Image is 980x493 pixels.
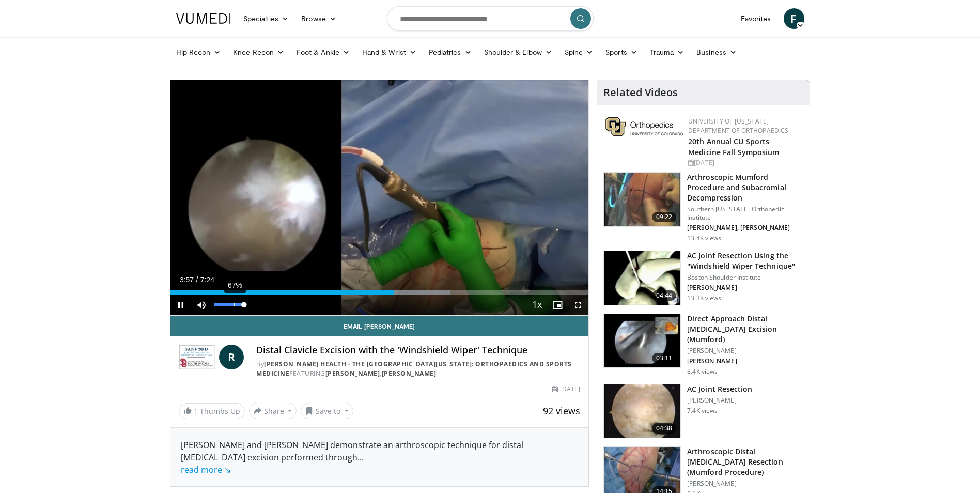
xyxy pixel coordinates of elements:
a: Spine [558,42,599,63]
a: 1 Thumbs Up [179,403,245,419]
a: F [784,8,804,29]
p: 7.4K views [687,407,718,415]
p: 8.4K views [687,367,718,376]
div: By FEATURING , [256,360,580,378]
span: 3:57 [180,275,194,284]
button: Enable picture-in-picture mode [547,295,568,315]
p: [PERSON_NAME] [687,357,803,365]
a: Specialties [237,8,295,29]
a: [PERSON_NAME] [382,369,437,378]
p: [PERSON_NAME] [687,480,803,488]
a: 04:44 AC Joint Resection Using the "Windshield Wiper Technique" Boston Shoulder Institute [PERSON... [603,251,803,305]
button: Share [249,403,297,419]
h3: Arthroscopic Distal [MEDICAL_DATA] Resection (Mumford Procedure) [687,446,803,477]
div: Volume Level [214,303,244,306]
p: [PERSON_NAME] [687,396,752,405]
a: 09:22 Arthroscopic Mumford Procedure and Subacromial Decompression Southern [US_STATE] Orthopedic... [603,172,803,242]
span: ... [181,452,364,475]
img: Sanford Health - The University of South Dakota School of Medicine: Orthopaedics and Sports Medicine [179,345,215,369]
span: 09:22 [652,212,677,222]
img: Mumford_100010853_2.jpg.150x105_q85_crop-smart_upscale.jpg [604,173,680,226]
span: 1 [194,406,198,416]
a: Sports [599,42,644,63]
img: 1163775_3.png.150x105_q85_crop-smart_upscale.jpg [604,251,680,305]
a: Shoulder & Elbow [478,42,558,63]
a: Hip Recon [170,42,227,63]
button: Pause [170,295,191,315]
p: [PERSON_NAME], [PERSON_NAME] [687,224,803,232]
img: 355603a8-37da-49b6-856f-e00d7e9307d3.png.150x105_q85_autocrop_double_scale_upscale_version-0.2.png [605,117,683,136]
span: 92 views [543,405,580,417]
a: 04:38 AC Joint Resection [PERSON_NAME] 7.4K views [603,384,803,439]
span: / [196,275,198,284]
p: Southern [US_STATE] Orthopedic Institute [687,205,803,222]
span: 04:44 [652,290,677,301]
a: 20th Annual CU Sports Medicine Fall Symposium [688,136,779,157]
a: Browse [295,8,343,29]
button: Fullscreen [568,295,588,315]
div: [DATE] [688,158,801,167]
input: Search topics, interventions [387,6,594,31]
div: [PERSON_NAME] and [PERSON_NAME] demonstrate an arthroscopic technique for distal [MEDICAL_DATA] e... [181,439,579,476]
span: 03:11 [652,353,677,363]
img: 38873_0000_3.png.150x105_q85_crop-smart_upscale.jpg [604,384,680,438]
a: Hand & Wrist [356,42,423,63]
a: University of [US_STATE] Department of Orthopaedics [688,117,788,135]
a: Knee Recon [227,42,290,63]
p: [PERSON_NAME] [687,347,803,355]
h3: Direct Approach Distal [MEDICAL_DATA] Excision (Mumford) [687,314,803,345]
img: VuMedi Logo [176,13,231,24]
h4: Distal Clavicle Excision with the 'Windshield Wiper' Technique [256,345,580,356]
h3: Arthroscopic Mumford Procedure and Subacromial Decompression [687,172,803,203]
a: 03:11 Direct Approach Distal [MEDICAL_DATA] Excision (Mumford) [PERSON_NAME] [PERSON_NAME] 8.4K v... [603,314,803,376]
a: read more ↘ [181,464,231,475]
p: Boston Shoulder Institute [687,273,803,282]
button: Mute [191,295,212,315]
a: [PERSON_NAME] [325,369,380,378]
div: Progress Bar [170,290,589,295]
a: Pediatrics [423,42,478,63]
p: 13.3K views [687,294,721,302]
img: MGngRNnbuHoiqTJH4xMDoxOjBrO-I4W8.150x105_q85_crop-smart_upscale.jpg [604,314,680,368]
video-js: Video Player [170,80,589,316]
button: Save to [301,403,353,419]
h4: Related Videos [603,86,678,99]
h3: AC Joint Resection [687,384,752,394]
a: Trauma [644,42,691,63]
a: [PERSON_NAME] Health - The [GEOGRAPHIC_DATA][US_STATE]: Orthopaedics and Sports Medicine [256,360,572,378]
button: Playback Rate [526,295,547,315]
span: 04:38 [652,423,677,434]
a: Email [PERSON_NAME] [170,316,589,336]
div: [DATE] [552,384,580,394]
a: Favorites [735,8,777,29]
span: 7:24 [200,275,214,284]
p: 13.4K views [687,234,721,242]
a: Foot & Ankle [290,42,356,63]
p: [PERSON_NAME] [687,284,803,292]
h3: AC Joint Resection Using the "Windshield Wiper Technique" [687,251,803,271]
a: Business [690,42,743,63]
a: R [219,345,244,369]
